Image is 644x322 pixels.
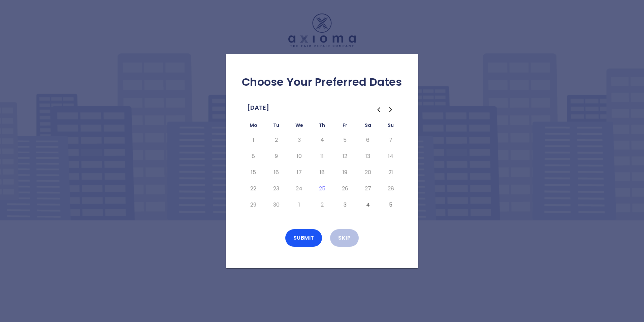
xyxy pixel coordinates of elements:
[270,167,282,178] button: Tuesday, September 16th, 2025
[242,121,402,213] table: September 2025
[247,199,259,210] button: Monday, September 29th, 2025
[270,135,282,145] button: Tuesday, September 2nd, 2025
[339,199,351,210] button: Friday, October 3rd, 2025
[316,183,328,194] button: Today, Thursday, September 25th, 2025
[362,199,374,210] button: Saturday, October 4th, 2025
[385,183,397,194] button: Sunday, September 28th, 2025
[385,167,397,178] button: Sunday, September 21st, 2025
[293,135,305,145] button: Wednesday, September 3rd, 2025
[247,183,259,194] button: Monday, September 22nd, 2025
[339,167,351,178] button: Friday, September 19th, 2025
[362,135,374,145] button: Saturday, September 6th, 2025
[362,167,374,178] button: Saturday, September 20th, 2025
[362,151,374,162] button: Saturday, September 13th, 2025
[293,151,305,162] button: Wednesday, September 10th, 2025
[311,121,333,132] th: Thursday
[385,135,397,145] button: Sunday, September 7th, 2025
[247,135,259,145] button: Monday, September 1st, 2025
[247,102,269,113] span: [DATE]
[385,104,397,116] button: Go to the Next Month
[236,75,408,89] h2: Choose Your Preferred Dates
[316,199,328,210] button: Thursday, October 2nd, 2025
[247,151,259,162] button: Monday, September 8th, 2025
[293,183,305,194] button: Wednesday, September 24th, 2025
[339,183,351,194] button: Friday, September 26th, 2025
[288,121,311,132] th: Wednesday
[288,14,356,47] img: Logo
[265,121,288,132] th: Tuesday
[316,135,328,145] button: Thursday, September 4th, 2025
[293,167,305,178] button: Wednesday, September 17th, 2025
[385,199,397,210] button: Sunday, October 5th, 2025
[316,167,328,178] button: Thursday, September 18th, 2025
[247,167,259,178] button: Monday, September 15th, 2025
[270,199,282,210] button: Tuesday, September 30th, 2025
[373,104,385,116] button: Go to the Previous Month
[285,229,322,247] button: Submit
[270,151,282,162] button: Tuesday, September 9th, 2025
[339,151,351,162] button: Friday, September 12th, 2025
[362,183,374,194] button: Saturday, September 27th, 2025
[330,229,359,247] button: Skip
[242,121,265,132] th: Monday
[316,151,328,162] button: Thursday, September 11th, 2025
[339,135,351,145] button: Friday, September 5th, 2025
[293,199,305,210] button: Wednesday, October 1st, 2025
[270,183,282,194] button: Tuesday, September 23rd, 2025
[385,151,397,162] button: Sunday, September 14th, 2025
[333,121,356,132] th: Friday
[356,121,379,132] th: Saturday
[379,121,402,132] th: Sunday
